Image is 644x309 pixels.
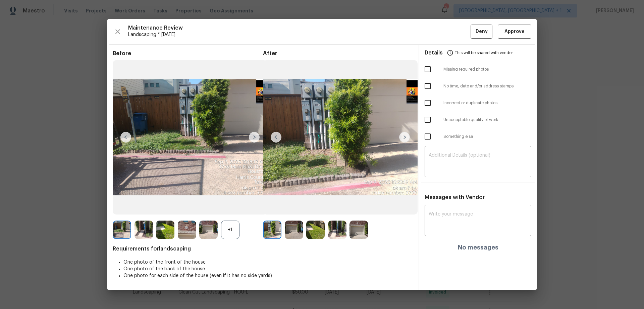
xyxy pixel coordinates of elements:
li: One photo of the back of the house [123,266,413,272]
img: right-chevron-button-url [249,132,260,143]
span: Maintenance Review [128,25,471,31]
button: Deny [471,25,492,39]
h4: No messages [458,244,498,251]
span: After [263,50,413,57]
span: Details [425,45,443,61]
div: Incorrect or duplicate photos [419,94,537,111]
span: Approve [504,28,525,36]
span: Unacceptable quality of work [443,117,531,123]
div: +1 [221,221,239,239]
span: Requirements for landscaping [113,245,413,252]
img: left-chevron-button-url [271,132,281,143]
div: No time, date and/or address stamps [419,78,537,94]
span: No time, date and/or address stamps [443,83,531,89]
button: Approve [498,25,531,39]
span: Messages with Vendor [425,195,485,200]
span: Missing required photos [443,67,531,72]
div: Unacceptable quality of work [419,111,537,128]
span: Landscaping * [DATE] [128,31,471,38]
img: right-chevron-button-url [399,132,410,143]
li: One photo of the front of the house [123,259,413,266]
span: Deny [476,28,488,36]
div: Something else [419,128,537,145]
span: Incorrect or duplicate photos [443,100,531,106]
span: This will be shared with vendor [455,45,513,61]
li: One photo for each side of the house (even if it has no side yards) [123,272,413,279]
div: Missing required photos [419,61,537,78]
img: left-chevron-button-url [120,132,131,143]
span: Before [113,50,263,57]
span: Something else [443,134,531,140]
